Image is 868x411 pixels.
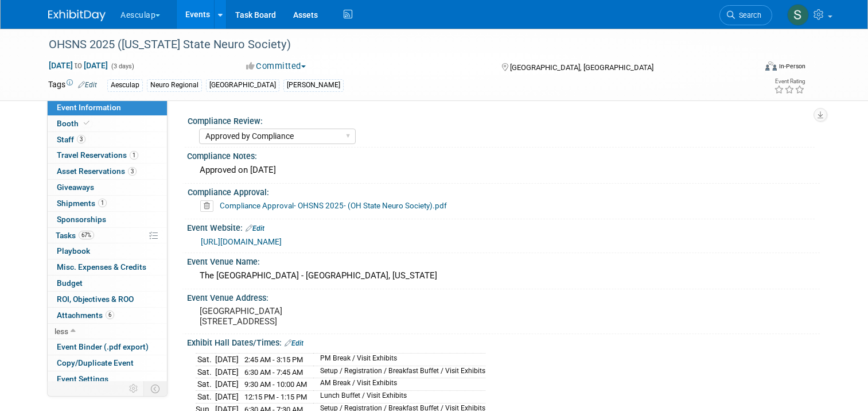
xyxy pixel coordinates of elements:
td: AM Break / Visit Exhibits [313,378,485,391]
a: Asset Reservations3 [48,164,167,179]
span: Misc. Expenses & Credits [57,262,146,272]
a: Sponsorships [48,212,167,227]
span: Staff [57,135,85,144]
span: Tasks [56,231,94,240]
td: Setup / Registration / Breakfast Buffet / Visit Exhibits [313,366,485,378]
span: Travel Reservations [57,150,138,160]
div: Event Format [694,60,805,77]
div: Compliance Notes: [187,148,820,162]
span: 1 [98,199,107,207]
div: [PERSON_NAME] [283,79,344,91]
i: Booth reservation complete [84,120,89,126]
a: Budget [48,276,167,291]
div: Event Venue Address: [187,289,820,304]
span: to [73,61,84,70]
div: Aesculap [107,79,143,91]
td: [DATE] [215,378,239,391]
a: Compliance Approval- OHSNS 2025- (OH State Neuro Society).pdf [220,201,447,210]
a: Delete attachment? [200,202,218,210]
span: ROI, Objectives & ROO [57,294,134,304]
span: Booth [57,119,92,128]
a: Travel Reservations1 [48,148,167,163]
td: Toggle Event Tabs [144,381,168,396]
span: Event Settings [57,374,108,383]
span: 67% [79,231,94,239]
span: 3 [128,167,137,176]
div: The [GEOGRAPHIC_DATA] - [GEOGRAPHIC_DATA], [US_STATE] [196,267,811,285]
a: Playbook [48,243,167,259]
span: Attachments [57,311,114,320]
span: Search [735,11,761,20]
span: Copy/Duplicate Event [57,358,134,367]
a: Search [719,5,772,25]
span: less [55,327,68,336]
span: Sponsorships [57,215,106,224]
a: Edit [78,81,97,89]
a: Event Binder (.pdf export) [48,339,167,355]
span: Giveaways [57,183,94,192]
div: Exhibit Hall Dates/Times: [187,334,820,349]
td: Sat. [196,354,215,366]
td: [DATE] [215,354,239,366]
button: Committed [242,60,310,72]
a: [URL][DOMAIN_NAME] [201,237,282,246]
a: Event Information [48,100,167,115]
div: [GEOGRAPHIC_DATA] [206,79,279,91]
td: Sat. [196,378,215,391]
span: 3 [77,135,85,144]
a: Shipments1 [48,196,167,211]
span: 2:45 AM - 3:15 PM [244,355,303,364]
span: 6:30 AM - 7:45 AM [244,368,303,377]
td: PM Break / Visit Exhibits [313,354,485,366]
div: Compliance Approval: [188,184,815,198]
a: Misc. Expenses & Credits [48,259,167,275]
pre: [GEOGRAPHIC_DATA] [STREET_ADDRESS] [200,306,438,327]
div: Compliance Review: [188,113,815,127]
a: Event Settings [48,371,167,387]
span: Budget [57,278,83,288]
span: [DATE] [DATE] [48,60,108,71]
a: less [48,324,167,339]
span: Event Information [57,103,121,112]
span: 9:30 AM - 10:00 AM [244,380,307,389]
div: Event Website: [187,219,820,234]
div: Event Rating [774,79,805,84]
span: Event Binder (.pdf export) [57,342,149,351]
span: Shipments [57,199,107,208]
div: Neuro Regional [147,79,202,91]
img: ExhibitDay [48,10,106,21]
img: Sara Hurson [787,4,809,26]
td: Sat. [196,366,215,378]
a: Giveaways [48,180,167,195]
a: Edit [246,224,264,232]
td: Sat. [196,391,215,404]
span: (3 days) [110,63,134,70]
span: Playbook [57,246,90,255]
span: Asset Reservations [57,166,137,176]
td: [DATE] [215,391,239,404]
div: Event Venue Name: [187,253,820,267]
td: [DATE] [215,366,239,378]
span: 12:15 PM - 1:15 PM [244,393,307,401]
div: OHSNS 2025 ([US_STATE] State Neuro Society) [45,34,741,55]
span: 1 [130,151,138,160]
a: Edit [285,339,303,347]
div: Approved on [DATE] [196,161,811,179]
a: Staff3 [48,132,167,148]
div: In-Person [779,62,805,71]
td: Personalize Event Tab Strip [124,381,144,396]
td: Lunch Buffet / Visit Exhibits [313,391,485,404]
span: 6 [106,311,114,319]
a: Tasks67% [48,228,167,243]
a: Attachments6 [48,308,167,323]
img: Format-Inperson.png [765,61,777,71]
a: Copy/Duplicate Event [48,355,167,371]
td: Tags [48,79,97,92]
a: ROI, Objectives & ROO [48,292,167,307]
a: Booth [48,116,167,131]
span: [GEOGRAPHIC_DATA], [GEOGRAPHIC_DATA] [510,63,653,72]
